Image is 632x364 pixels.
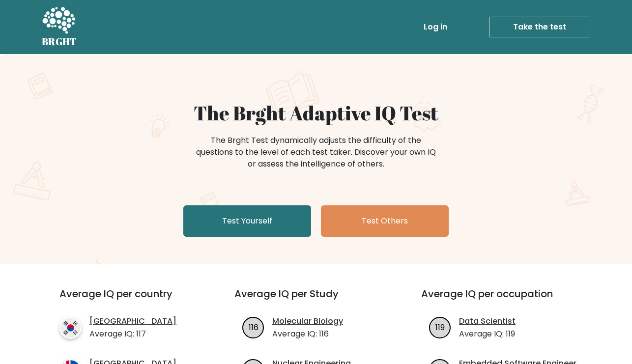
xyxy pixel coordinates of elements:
[89,315,176,327] a: [GEOGRAPHIC_DATA]
[59,317,82,339] img: country
[76,101,556,125] h1: The Brght Adaptive IQ Test
[272,315,343,327] a: Molecular Biology
[234,288,398,311] h3: Average IQ per Study
[249,321,259,333] text: 116
[272,328,343,340] p: Average IQ: 116
[435,321,445,333] text: 119
[459,315,516,327] a: Data Scientist
[59,288,199,311] h3: Average IQ per country
[183,205,311,237] a: Test Yourself
[42,4,77,50] a: BRGHT
[89,328,176,340] p: Average IQ: 117
[421,288,584,311] h3: Average IQ per occupation
[489,17,590,37] a: Take the test
[459,328,516,340] p: Average IQ: 119
[42,36,77,48] h5: BRGHT
[193,135,439,170] div: The Brght Test dynamically adjusts the difficulty of the questions to the level of each test take...
[321,205,449,237] a: Test Others
[420,17,451,37] a: Log in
